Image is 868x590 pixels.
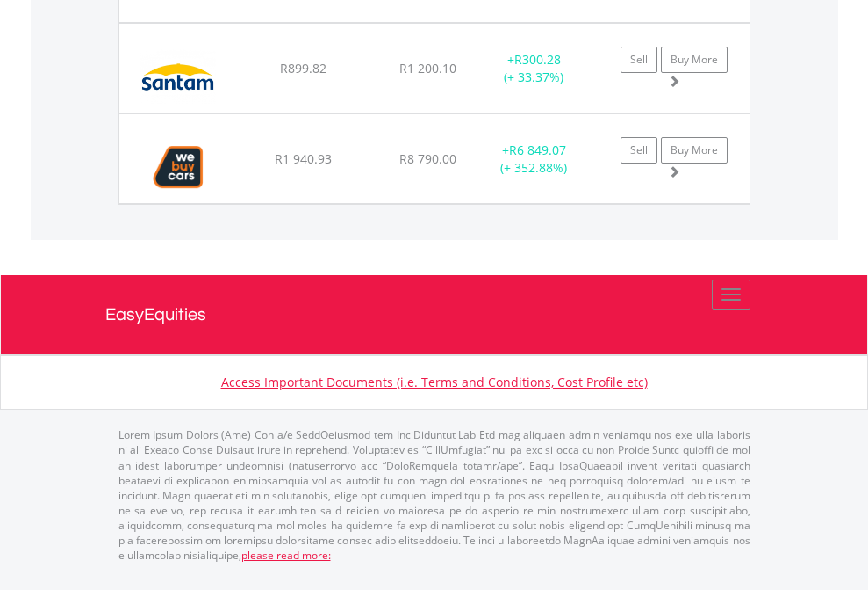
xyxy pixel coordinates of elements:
p: Lorem Ipsum Dolors (Ame) Con a/e SeddOeiusmod tem InciDiduntut Lab Etd mag aliquaen admin veniamq... [118,427,750,563]
img: EQU.ZA.WBC.png [128,136,229,199]
span: R6 849.07 [509,142,566,158]
a: Sell [621,47,657,73]
a: Buy More [661,47,728,73]
span: R899.82 [280,60,326,76]
span: R1 940.93 [275,150,332,167]
a: Access Important Documents (i.e. Terms and Conditions, Cost Profile etc) [221,374,648,390]
span: R300.28 [514,51,561,68]
a: please read more: [241,548,331,563]
div: + (+ 33.37%) [479,51,589,86]
a: Buy More [661,137,728,164]
span: R8 790.00 [399,150,456,167]
a: EasyEquities [105,275,764,354]
div: + (+ 352.88%) [479,142,589,177]
a: Sell [621,137,657,164]
span: R1 200.10 [399,60,456,76]
img: EQU.ZA.SNT.png [128,46,227,108]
